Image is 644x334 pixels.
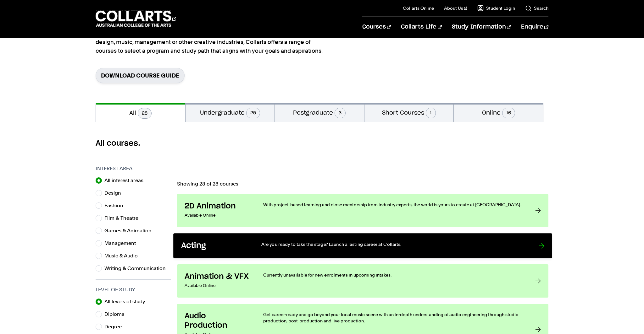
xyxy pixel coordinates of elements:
h3: Level of Study [96,286,171,294]
span: 16 [502,108,515,118]
a: Animation & VFX Available Online Currently unavailable for new enrolments in upcoming intakes. [177,264,548,298]
a: Collarts Online [403,5,434,11]
label: Writing & Communication [104,264,171,273]
p: Available Online [185,211,251,220]
a: Collarts Life [401,17,441,37]
a: Student Login [477,5,515,11]
label: Fashion [104,201,128,210]
span: 1 [426,108,436,118]
a: Search [525,5,548,11]
label: Degree [104,322,127,331]
button: Postgraduate3 [275,103,364,122]
label: Music & Audio [104,251,143,260]
div: Go to homepage [96,10,176,28]
a: 2D Animation Available Online With project-based learning and close mentorship from industry expe... [177,194,548,227]
span: 3 [335,108,346,118]
label: Management [104,239,141,248]
a: About Us [444,5,467,11]
h2: All courses. [96,138,548,148]
a: Download Course Guide [96,68,185,83]
h3: 2D Animation [185,202,251,211]
button: All28 [96,103,185,122]
span: 25 [246,108,260,118]
p: Our diverse creative industry programs provide you with a unique perspective and a multitude of p... [96,20,325,55]
button: Online16 [454,103,543,122]
label: All levels of study [104,297,150,306]
label: Diploma [104,310,130,319]
h3: Animation & VFX [185,272,251,281]
button: Undergraduate25 [186,103,275,122]
label: All interest areas [104,176,148,185]
p: Showing 28 of 28 courses [177,181,548,186]
h3: Audio Production [185,311,251,330]
a: Enquire [521,17,548,37]
h3: Interest Area [96,165,171,172]
p: Are you ready to take the stage? Launch a lasting career at Collarts. [261,241,526,247]
a: Acting Are you ready to take the stage? Launch a lasting career at Collarts. [173,233,552,258]
p: With project-based learning and close mentorship from industry experts, the world is yours to cre... [263,202,523,208]
span: 28 [138,108,152,119]
a: Courses [362,17,391,37]
p: Available Online [185,281,251,290]
label: Games & Animation [104,226,157,235]
p: Get career-ready and go beyond your local music scene with an in-depth understanding of audio eng... [263,311,523,324]
label: Film & Theatre [104,214,143,223]
a: Study Information [452,17,511,37]
label: Design [104,189,126,197]
button: Short Courses1 [364,103,454,122]
p: Currently unavailable for new enrolments in upcoming intakes. [263,272,523,278]
h3: Acting [181,241,248,251]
